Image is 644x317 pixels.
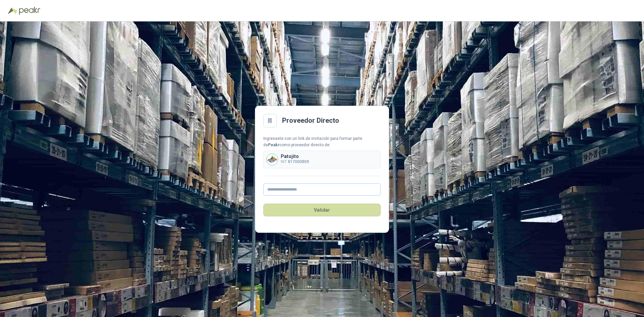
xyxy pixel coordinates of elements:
[8,7,17,14] img: Logo
[19,7,40,15] img: Peakr
[263,136,381,148] div: Ingresaste con un link de invitación para formar parte de como proveedor directo de:
[267,154,278,165] img: Company Logo
[263,204,381,216] button: Validar
[281,159,309,165] p: NIT
[288,159,309,164] b: 817000809
[281,154,309,159] p: Patojito
[268,143,279,147] b: Peakr
[282,115,339,126] h2: Proveedor Directo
